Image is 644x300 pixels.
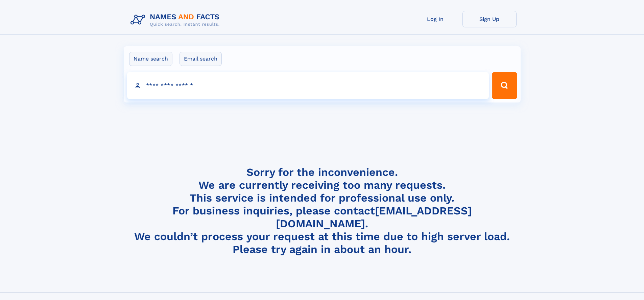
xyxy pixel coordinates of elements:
[127,72,489,99] input: search input
[128,166,517,256] h4: Sorry for the inconvenience. We are currently receiving too many requests. This service is intend...
[128,11,225,29] img: Logo Names and Facts
[276,204,472,230] a: [EMAIL_ADDRESS][DOMAIN_NAME]
[408,11,462,27] a: Log In
[462,11,517,27] a: Sign Up
[129,52,172,66] label: Name search
[492,72,517,99] button: Search Button
[180,52,222,66] label: Email search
